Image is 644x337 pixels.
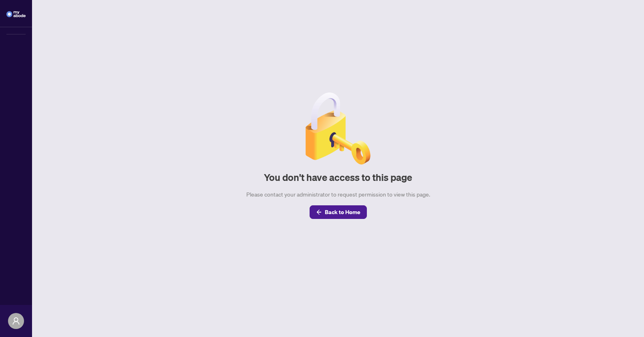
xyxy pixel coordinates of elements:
h2: You don't have access to this page [264,171,412,184]
img: logo [6,11,26,17]
div: Please contact your administrator to request permission to view this page. [246,190,430,199]
span: user [12,317,20,325]
span: arrow-left [316,209,322,215]
button: Back to Home [310,205,367,219]
img: Null State Icon [302,92,374,164]
span: Back to Home [325,206,360,219]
